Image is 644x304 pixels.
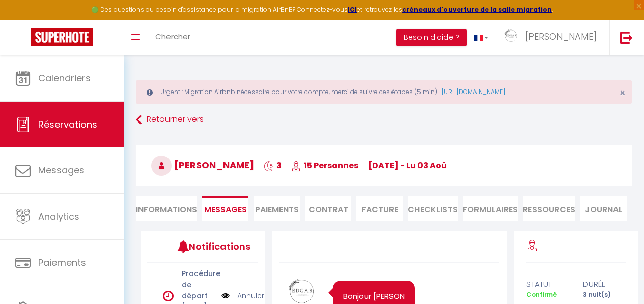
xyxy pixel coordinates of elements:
[38,118,97,131] span: Réservations
[136,80,632,104] div: Urgent : Migration Airbnb nécessaire pour votre compte, merci de suivre ces étapes (5 min) -
[237,290,264,301] a: Annuler
[264,160,282,171] span: 3
[136,196,197,221] li: Informations
[38,210,79,223] span: Analytics
[348,5,357,14] a: ICI
[576,290,633,300] div: 3 nuit(s)
[221,290,230,301] img: NO IMAGE
[620,88,625,98] button: Close
[463,196,518,221] li: FORMULAIRES
[523,196,575,221] li: Ressources
[576,278,633,290] div: durée
[189,235,235,258] h3: Notifications
[148,20,198,55] a: Chercher
[155,31,190,42] span: Chercher
[291,160,358,171] span: 15 Personnes
[182,268,215,301] p: Procédure de départ
[38,256,86,269] span: Paiements
[496,20,609,55] a: ... [PERSON_NAME]
[356,196,403,221] li: Facture
[136,111,632,129] a: Retourner vers
[396,29,467,46] button: Besoin d'aide ?
[368,160,447,171] span: [DATE] - lu 03 Aoû
[151,159,254,171] span: [PERSON_NAME]
[305,196,351,221] li: Contrat
[580,196,627,221] li: Journal
[520,278,576,290] div: statut
[31,28,93,46] img: Super Booking
[503,29,519,44] img: ...
[408,196,458,221] li: CHECKLISTS
[402,5,552,14] a: créneaux d'ouverture de la salle migration
[254,196,300,221] li: Paiements
[204,204,247,216] span: Messages
[525,30,597,43] span: [PERSON_NAME]
[442,87,505,96] a: [URL][DOMAIN_NAME]
[620,31,633,44] img: logout
[38,164,85,176] span: Messages
[38,72,91,84] span: Calendriers
[526,290,557,299] span: Confirmé
[620,86,625,99] span: ×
